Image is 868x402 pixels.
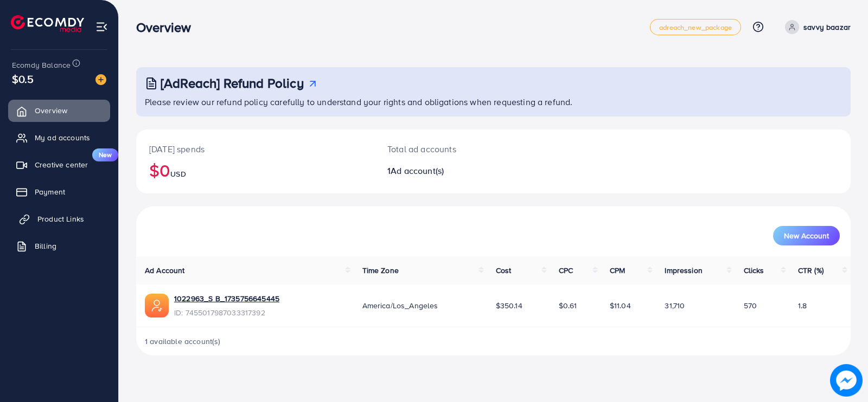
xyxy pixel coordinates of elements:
[559,265,573,276] span: CPC
[391,165,444,177] span: Ad account(s)
[744,300,757,311] span: 570
[149,160,361,180] h2: $0
[610,300,631,311] span: $11.04
[35,241,56,251] span: Billing
[136,20,200,35] h3: Overview
[803,21,851,34] p: savvy baazar
[665,265,703,276] span: Impression
[610,265,625,276] span: CPM
[11,15,84,32] img: logo
[650,19,741,35] a: adreach_new_package
[8,181,110,203] a: Payment
[8,100,110,121] a: Overview
[95,74,106,85] img: image
[37,213,84,224] span: Product Links
[8,154,110,176] a: Creative centerNew
[35,186,65,197] span: Payment
[170,168,186,179] span: USD
[362,300,438,311] span: America/Los_Angeles
[559,300,577,311] span: $0.61
[92,148,118,161] span: New
[781,20,851,34] a: savvy baazar
[830,364,863,397] img: image
[12,71,34,87] span: $0.5
[145,265,185,276] span: Ad Account
[12,60,71,70] span: Ecomdy Balance
[35,132,90,143] span: My ad accounts
[95,21,108,33] img: menu
[174,307,279,318] span: ID: 7455017987033317392
[145,336,221,347] span: 1 available account(s)
[149,142,361,155] p: [DATE] spends
[8,208,110,230] a: Product Links
[773,226,840,245] button: New Account
[362,265,399,276] span: Time Zone
[174,293,279,304] a: 1022963_S B_1735756645445
[798,300,807,311] span: 1.8
[387,166,540,176] h2: 1
[35,159,88,170] span: Creative center
[496,265,512,276] span: Cost
[798,265,824,276] span: CTR (%)
[659,24,732,31] span: adreach_new_package
[145,294,169,317] img: ic-ads-acc.e4c84228.svg
[145,95,844,108] p: Please review our refund policy carefully to understand your rights and obligations when requesti...
[35,105,67,116] span: Overview
[387,142,540,155] p: Total ad accounts
[744,265,764,276] span: Clicks
[8,235,110,257] a: Billing
[8,127,110,148] a: My ad accounts
[784,232,829,239] span: New Account
[161,75,304,91] h3: [AdReach] Refund Policy
[496,300,522,311] span: $350.14
[665,300,685,311] span: 31,710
